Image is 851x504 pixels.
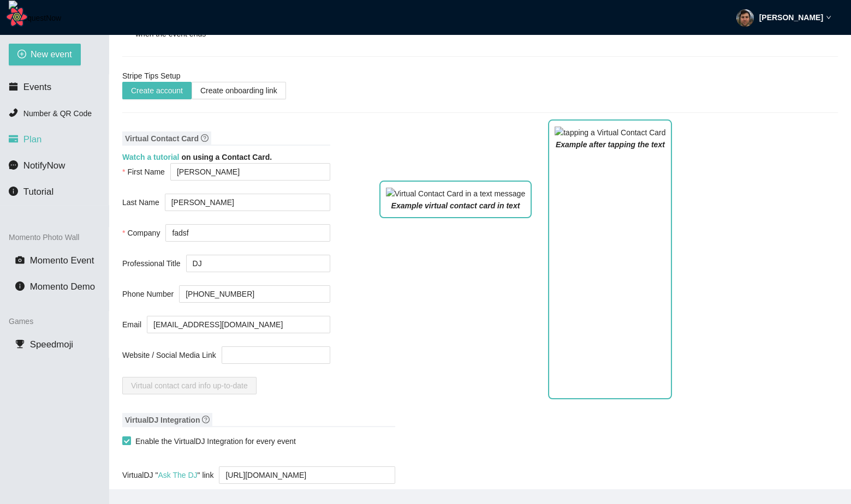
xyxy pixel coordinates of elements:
[122,255,186,272] label: Professional Title
[30,339,73,350] span: Speedmoji
[192,82,286,99] button: Create onboarding link
[122,131,211,146] span: Virtual Contact Card
[201,134,209,142] span: question-circle
[555,127,665,139] img: tapping a Virtual Contact Card
[9,44,81,65] button: plus-circleNew event
[170,163,330,181] input: First Name
[147,316,330,333] input: Email
[30,281,95,292] span: Momento Demo
[9,187,18,196] span: info-circle
[122,82,192,99] button: Create account
[200,85,277,97] span: Create onboarding link
[9,134,18,143] span: credit-card
[131,435,300,447] span: Enable the VirtualDJ Integration for every event
[31,47,72,61] span: New event
[23,160,65,171] span: NotifyNow
[23,187,53,197] span: Tutorial
[165,194,330,211] input: Last Name
[158,471,197,479] a: Ask The DJ
[23,109,92,118] span: Number & QR Code
[122,194,165,211] label: Last Name
[759,13,823,22] strong: [PERSON_NAME]
[826,15,831,20] span: down
[122,413,212,427] span: VirtualDJ Integration
[386,200,525,212] figcaption: Example virtual contact card in text
[9,82,18,91] span: calendar
[15,281,25,291] span: info-circle
[122,163,170,181] label: First Name
[165,224,330,242] input: Company
[122,316,147,333] label: Email
[131,85,183,97] span: Create account
[222,346,330,364] input: Website / Social Media Link
[9,1,61,35] img: RequestNow
[122,469,213,481] div: VirtualDJ " " link
[6,6,28,28] button: Open React Query Devtools
[219,466,395,484] textarea: [URL][DOMAIN_NAME]
[30,255,94,266] span: Momento Event
[17,50,26,60] span: plus-circle
[122,70,838,82] div: Stripe Tips Setup
[122,346,222,364] label: Website / Social Media Link
[186,255,330,272] input: Professional Title
[23,82,51,92] span: Events
[122,224,165,242] label: Company
[555,139,665,151] figcaption: Example after tapping the text
[9,160,18,170] span: message
[122,377,257,394] button: Virtual contact card info up-to-date
[122,153,181,161] a: Watch a tutorial
[202,416,210,423] span: question-circle
[23,134,42,145] span: Plan
[9,108,18,117] span: phone
[122,153,272,161] b: on using a Contact Card.
[736,9,754,27] img: ACg8ocL1bTAKA2lfBXigJvF4dVmn0cAK-qBhFLcZIcYm964A_60Xrl0o=s96-c
[122,288,174,300] span: Phone Number
[15,255,25,265] span: camera
[386,188,525,200] img: Virtual Contact Card in a text message
[15,339,25,349] span: trophy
